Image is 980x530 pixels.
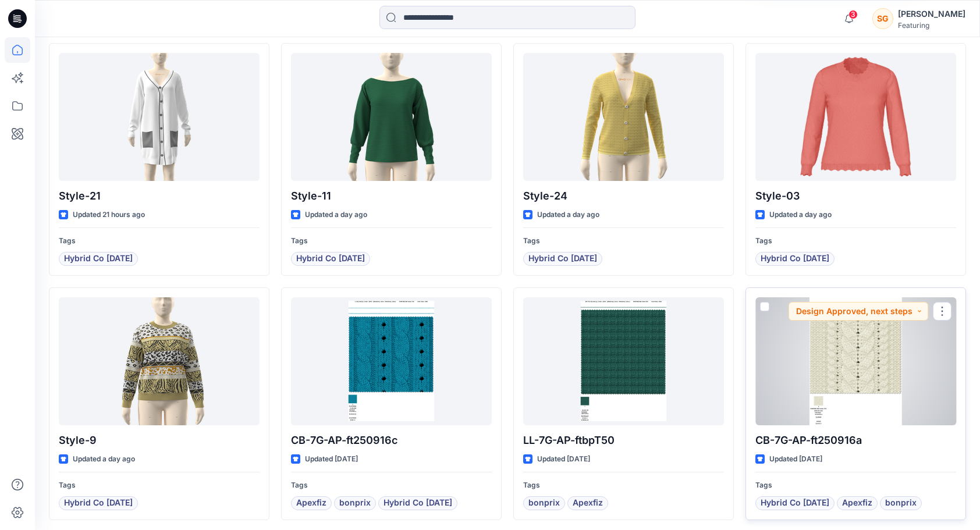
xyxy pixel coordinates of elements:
[537,453,590,465] p: Updated [DATE]
[537,209,599,221] p: Updated a day ago
[291,188,492,204] p: Style-11
[339,496,371,510] span: bonprix
[59,432,260,449] p: Style-9
[305,453,358,465] p: Updated [DATE]
[64,252,133,266] span: Hybrid Co [DATE]
[761,496,829,510] span: Hybrid Co [DATE]
[885,496,917,510] span: bonprix
[291,479,492,492] p: Tags
[848,10,858,19] span: 3
[523,297,724,425] a: LL-7G-AP-ftbpT50
[898,21,965,30] div: Featuring
[523,432,724,449] p: LL-7G-AP-ftbpT50
[573,496,603,510] span: Apexfiz
[755,479,956,492] p: Tags
[523,235,724,247] p: Tags
[305,209,367,221] p: Updated a day ago
[523,479,724,492] p: Tags
[291,235,492,247] p: Tags
[59,297,260,425] a: Style-9
[528,496,560,510] span: bonprix
[842,496,872,510] span: Apexfiz
[769,209,832,221] p: Updated a day ago
[755,188,956,204] p: Style-03
[64,496,133,510] span: Hybrid Co [DATE]
[755,432,956,449] p: CB-7G-AP-ft250916a
[872,8,893,29] div: SG
[59,53,260,181] a: Style-21
[291,53,492,181] a: Style-11
[296,252,365,266] span: Hybrid Co [DATE]
[59,188,260,204] p: Style-21
[523,53,724,181] a: Style-24
[755,235,956,247] p: Tags
[528,252,597,266] span: Hybrid Co [DATE]
[755,297,956,425] a: CB-7G-AP-ft250916a
[769,453,822,465] p: Updated [DATE]
[59,235,260,247] p: Tags
[291,297,492,425] a: CB-7G-AP-ft250916c
[291,432,492,449] p: CB-7G-AP-ft250916c
[384,496,452,510] span: Hybrid Co [DATE]
[73,453,135,465] p: Updated a day ago
[73,209,145,221] p: Updated 21 hours ago
[296,496,326,510] span: Apexfiz
[59,479,260,492] p: Tags
[523,188,724,204] p: Style-24
[898,7,965,21] div: [PERSON_NAME]
[755,53,956,181] a: Style-03
[761,252,829,266] span: Hybrid Co [DATE]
